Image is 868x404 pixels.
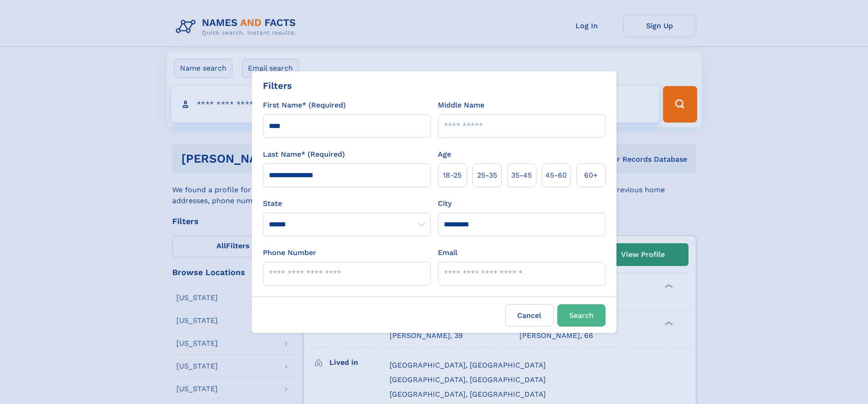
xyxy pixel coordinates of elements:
label: Phone Number [263,247,316,258]
div: Filters [263,79,292,92]
label: State [263,198,431,209]
label: City [438,198,452,209]
label: Middle Name [438,100,484,111]
span: 60+ [584,170,598,181]
label: Last Name* (Required) [263,149,345,160]
button: Search [557,304,606,327]
label: Age [438,149,451,160]
span: 18‑25 [443,170,462,181]
span: 25‑35 [477,170,497,181]
label: Cancel [505,304,554,327]
label: First Name* (Required) [263,100,346,111]
span: 35‑45 [511,170,532,181]
span: 45‑60 [545,170,567,181]
label: Email [438,247,457,258]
